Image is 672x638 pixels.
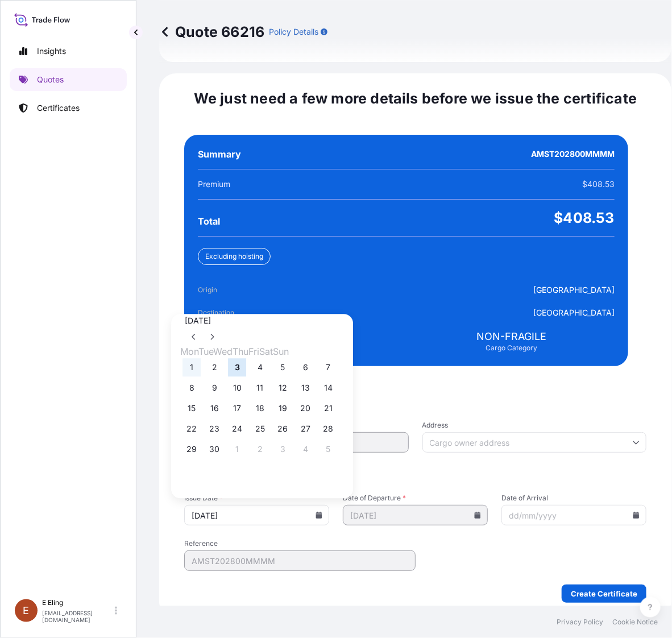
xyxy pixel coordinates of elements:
[296,400,314,418] button: 20
[198,346,213,358] span: Tuesday
[10,68,127,91] a: Quotes
[184,550,416,571] input: Your internal reference
[273,400,292,418] button: 19
[422,421,647,430] span: Address
[37,74,64,85] p: Quotes
[251,400,269,418] button: 18
[205,359,223,377] button: 2
[159,23,264,41] p: Quote 66216
[562,585,646,603] button: Create Certificate
[180,346,198,358] span: Monday
[582,179,615,190] span: $408.53
[501,494,646,503] span: Date of Arrival
[205,420,223,438] button: 23
[533,307,615,318] span: [GEOGRAPHIC_DATA]
[228,441,246,459] button: 1
[182,379,201,397] button: 8
[476,330,546,343] span: NON-FRAGILE
[228,400,246,418] button: 17
[198,148,241,160] span: Summary
[422,432,647,453] input: Cargo owner address
[182,359,201,377] button: 1
[184,505,329,525] input: dd/mm/yyyy
[248,346,259,358] span: Friday
[273,359,292,377] button: 5
[273,420,292,438] button: 26
[228,420,246,438] button: 24
[319,420,337,438] button: 28
[259,346,273,358] span: Saturday
[233,346,248,358] span: Thursday
[486,343,537,353] span: Cargo Category
[198,248,271,265] div: Excluding hoisting
[205,441,223,459] button: 30
[319,441,337,459] button: 5
[296,420,314,438] button: 27
[198,179,230,190] span: Premium
[10,97,127,119] a: Certificates
[296,379,314,397] button: 13
[251,359,269,377] button: 4
[531,148,615,160] span: AMST202800MMMM
[251,420,269,438] button: 25
[198,284,262,296] span: Origin
[198,307,262,318] span: Destination
[343,505,488,525] input: dd/mm/yyyy
[501,505,646,525] input: dd/mm/yyyy
[23,605,30,616] span: E
[198,216,220,227] span: Total
[184,393,646,407] span: Named Assured Details
[273,379,292,397] button: 12
[182,400,201,418] button: 15
[194,89,637,107] span: We just need a few more details before we issue the certificate
[319,379,337,397] button: 14
[557,618,603,627] a: Privacy Policy
[251,379,269,397] button: 11
[269,26,318,38] p: Policy Details
[205,379,223,397] button: 9
[42,598,113,607] p: E Eling
[184,539,416,548] span: Reference
[296,359,314,377] button: 6
[185,314,339,328] div: [DATE]
[251,441,269,459] button: 2
[10,40,127,63] a: Insights
[273,441,292,459] button: 3
[296,441,314,459] button: 4
[319,400,337,418] button: 21
[213,346,233,358] span: Wednesday
[182,441,201,459] button: 29
[228,359,246,377] button: 3
[612,618,658,627] a: Cookie Notice
[228,379,246,397] button: 10
[319,359,337,377] button: 7
[37,102,80,114] p: Certificates
[182,420,201,438] button: 22
[533,284,615,296] span: [GEOGRAPHIC_DATA]
[184,466,646,480] span: Shipment details
[571,588,637,599] p: Create Certificate
[343,494,488,503] span: Date of Departure
[205,400,223,418] button: 16
[42,610,113,623] p: [EMAIL_ADDRESS][DOMAIN_NAME]
[273,346,289,358] span: Sunday
[554,209,615,227] span: $408.53
[37,45,66,57] p: Insights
